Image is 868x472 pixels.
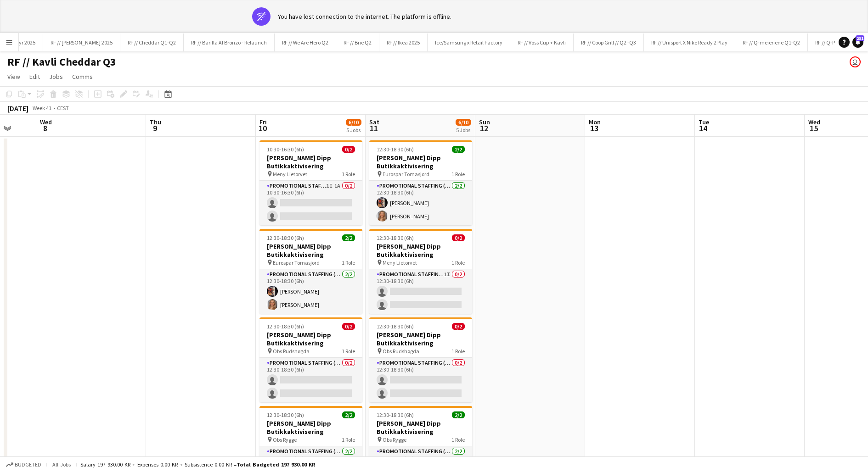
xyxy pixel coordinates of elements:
[148,123,161,133] span: 9
[369,269,472,314] app-card-role: Promotional Staffing (Promotional Staff)1I0/212:30-18:30 (6h)
[379,33,428,51] button: RF // Ikea 2025
[259,154,362,170] h3: [PERSON_NAME] Dipp Butikkaktivisering
[452,146,465,153] span: 2/2
[120,33,184,51] button: RF // Cheddar Q1-Q2
[267,146,304,153] span: 10:30-16:30 (6h)
[259,242,362,259] h3: [PERSON_NAME] Dipp Butikkaktivisering
[850,56,861,67] app-user-avatar: Alexander Skeppland Hole
[456,119,471,126] span: 6/10
[510,33,574,51] button: RF // Voss Cup + Kavli
[45,71,67,83] a: Jobs
[699,118,709,126] span: Tue
[259,229,362,314] app-job-card: 12:30-18:30 (6h)2/2[PERSON_NAME] Dipp Butikkaktivisering Eurospar Tomasjord1 RolePromotional Staf...
[369,242,472,259] h3: [PERSON_NAME] Dipp Butikkaktivisering
[342,411,355,418] span: 2/2
[369,229,472,314] app-job-card: 12:30-18:30 (6h)0/2[PERSON_NAME] Dipp Butikkaktivisering Meny Lietorvet1 RolePromotional Staffing...
[852,37,863,48] a: 231
[30,105,53,111] span: Week 41
[336,33,379,51] button: RF // Brie Q2
[451,259,465,266] span: 1 Role
[369,140,472,225] app-job-card: 12:30-18:30 (6h)2/2[PERSON_NAME] Dipp Butikkaktivisering Eurospar Tomasjord1 RolePromotional Staf...
[273,436,297,443] span: Obs Rygge
[4,71,24,83] a: View
[5,460,43,470] button: Budgeted
[26,71,44,83] a: Edit
[383,259,417,266] span: Meny Lietorvet
[273,259,320,266] span: Eurospar Tomasjord
[808,118,820,126] span: Wed
[259,269,362,314] app-card-role: Promotional Staffing (Promotional Staff)2/212:30-18:30 (6h)[PERSON_NAME][PERSON_NAME]
[342,234,355,241] span: 2/2
[40,118,52,126] span: Wed
[369,331,472,347] h3: [PERSON_NAME] Dipp Butikkaktivisering
[735,33,808,51] button: RF // Q-meieriene Q1-Q2
[259,140,362,225] app-job-card: 10:30-16:30 (6h)0/2[PERSON_NAME] Dipp Butikkaktivisering Meny Lietorvet1 RolePromotional Staffing...
[452,323,465,330] span: 0/2
[278,12,451,21] div: You have lost connection to the internet. The platform is offline.
[7,72,20,81] span: View
[49,72,63,81] span: Jobs
[39,123,52,133] span: 8
[452,411,465,418] span: 2/2
[383,348,419,355] span: Obs Rudshøgda
[368,123,379,133] span: 11
[697,123,709,133] span: 14
[369,154,472,170] h3: [PERSON_NAME] Dipp Butikkaktivisering
[451,348,465,355] span: 1 Role
[259,358,362,402] app-card-role: Promotional Staffing (Promotional Staff)0/212:30-18:30 (6h)
[72,72,93,81] span: Comms
[478,123,490,133] span: 12
[377,234,414,241] span: 12:30-18:30 (6h)
[267,411,304,418] span: 12:30-18:30 (6h)
[807,123,820,133] span: 15
[273,171,307,178] span: Meny Lietorvet
[342,348,355,355] span: 1 Role
[258,123,267,133] span: 10
[452,234,465,241] span: 0/2
[856,35,864,41] span: 231
[259,331,362,347] h3: [PERSON_NAME] Dipp Butikkaktivisering
[267,234,304,241] span: 12:30-18:30 (6h)
[369,118,379,126] span: Sat
[342,323,355,330] span: 0/2
[346,127,361,133] div: 5 Jobs
[259,317,362,402] app-job-card: 12:30-18:30 (6h)0/2[PERSON_NAME] Dipp Butikkaktivisering Obs Rudshøgda1 RolePromotional Staffing ...
[383,171,429,178] span: Eurospar Tomasjord
[346,119,361,126] span: 6/10
[273,348,310,355] span: Obs Rudshøgda
[57,105,69,111] div: CEST
[342,171,355,178] span: 1 Role
[808,33,857,51] button: RF // Q-Protein
[51,461,73,468] span: All jobs
[7,104,28,113] div: [DATE]
[369,317,472,402] app-job-card: 12:30-18:30 (6h)0/2[PERSON_NAME] Dipp Butikkaktivisering Obs Rudshøgda1 RolePromotional Staffing ...
[383,436,406,443] span: Obs Rygge
[479,118,490,126] span: Sun
[587,123,601,133] span: 13
[237,461,315,468] span: Total Budgeted 197 930.00 KR
[7,55,116,69] h1: RF // Kavli Cheddar Q3
[369,419,472,436] h3: [PERSON_NAME] Dipp Butikkaktivisering
[644,33,735,51] button: RF // Unisport X Nike Ready 2 Play
[377,323,414,330] span: 12:30-18:30 (6h)
[342,436,355,443] span: 1 Role
[43,33,120,51] button: RF // [PERSON_NAME] 2025
[369,181,472,225] app-card-role: Promotional Staffing (Promotional Staff)2/212:30-18:30 (6h)[PERSON_NAME][PERSON_NAME]
[377,411,414,418] span: 12:30-18:30 (6h)
[267,323,304,330] span: 12:30-18:30 (6h)
[342,259,355,266] span: 1 Role
[259,118,267,126] span: Fri
[275,33,336,51] button: RF // We Are Hero Q2
[29,72,40,81] span: Edit
[342,146,355,153] span: 0/2
[574,33,644,51] button: RF // Coop Grill // Q2 -Q3
[451,171,465,178] span: 1 Role
[150,118,161,126] span: Thu
[456,127,471,133] div: 5 Jobs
